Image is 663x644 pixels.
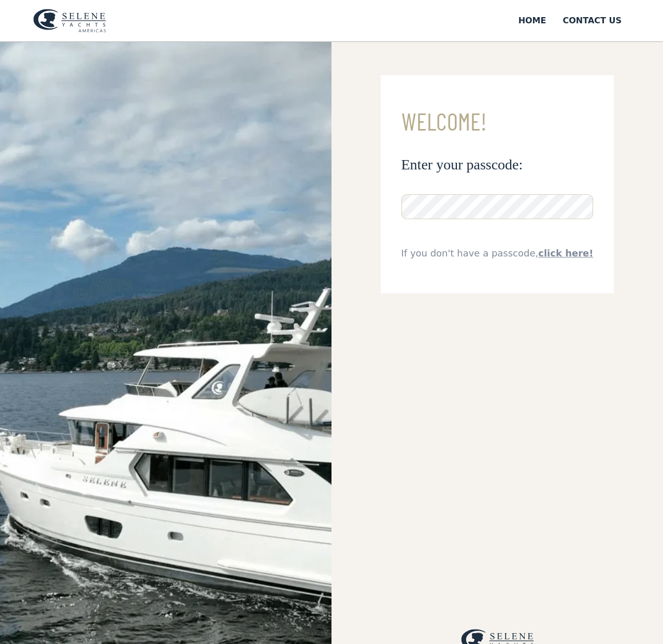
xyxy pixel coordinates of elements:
[563,15,622,27] div: Contact US
[33,9,106,33] img: logo
[538,248,593,259] a: click here!
[401,108,594,135] h3: Welcome!
[518,15,546,27] div: Home
[381,75,614,293] form: Email Form
[401,155,594,174] h3: Enter your passcode:
[401,246,594,260] div: If you don't have a passcode,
